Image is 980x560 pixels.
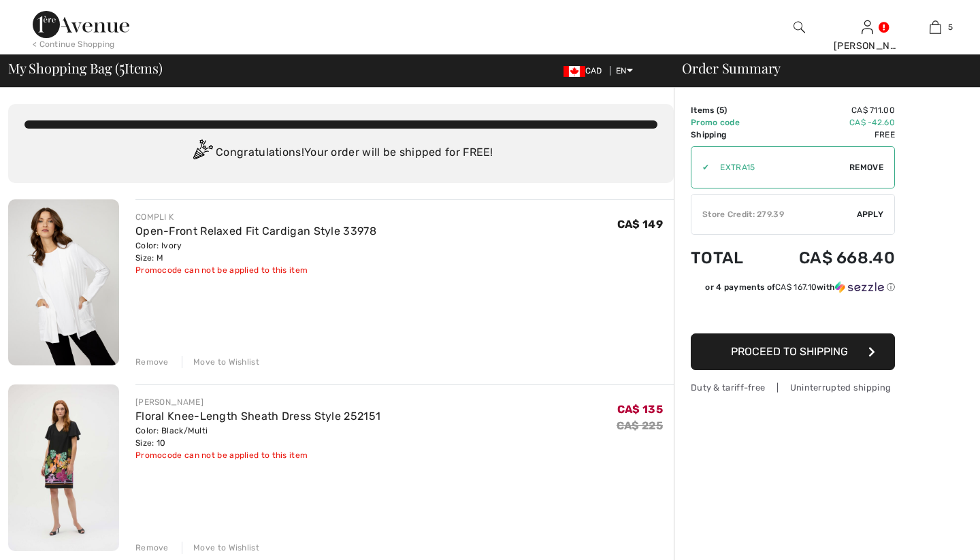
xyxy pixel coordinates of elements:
[135,240,376,264] div: Color: Ivory Size: M
[849,161,883,174] span: Remove
[135,211,376,223] div: COMPLI K
[616,66,633,76] span: EN
[857,208,884,220] span: Apply
[563,66,585,77] img: Canadian Dollar
[135,225,376,237] a: Open-Front Relaxed Fit Cardigan Style 33978
[8,61,163,75] span: My Shopping Bag ( Items)
[33,38,115,50] div: < Continue Shopping
[763,129,895,141] td: Free
[182,542,259,554] div: Move to Wishlist
[182,356,259,368] div: Move to Wishlist
[135,356,169,368] div: Remove
[691,235,763,281] td: Total
[763,235,895,281] td: CA$ 668.40
[135,542,169,554] div: Remove
[930,19,941,35] img: My Bag
[691,381,895,394] div: Duty & tariff-free | Uninterrupted shipping
[709,147,849,188] input: Promo code
[189,139,216,167] img: Congratulation2.svg
[691,104,763,116] td: Items ( )
[135,425,380,449] div: Color: Black/Multi Size: 10
[24,139,657,167] div: Congratulations! Your order will be shipped for FREE!
[617,419,663,432] s: CA$ 225
[794,19,805,35] img: search the website
[705,281,895,293] div: or 4 payments of with
[8,199,119,365] img: Open-Front Relaxed Fit Cardigan Style 33978
[691,161,709,174] div: ✔
[135,410,380,423] a: Floral Knee-Length Sheath Dress Style 252151
[33,11,129,38] img: 1ère Avenue
[617,403,663,416] span: CA$ 135
[691,116,763,129] td: Promo code
[763,116,895,129] td: CA$ -42.60
[8,384,119,550] img: Floral Knee-Length Sheath Dress Style 252151
[135,396,380,408] div: [PERSON_NAME]
[719,105,724,115] span: 5
[835,281,884,293] img: Sezzle
[617,218,663,231] span: CA$ 149
[135,449,380,461] div: Promocode can not be applied to this item
[731,345,848,358] span: Proceed to Shipping
[563,66,608,76] span: CAD
[691,298,895,329] iframe: PayPal-paypal
[666,61,972,75] div: Order Summary
[691,281,895,298] div: or 4 payments ofCA$ 167.10withSezzle Click to learn more about Sezzle
[834,39,900,53] div: [PERSON_NAME]
[948,21,953,33] span: 5
[862,19,873,35] img: My Info
[775,282,817,292] span: CA$ 167.10
[862,20,873,33] a: Sign In
[763,104,895,116] td: CA$ 711.00
[691,333,895,370] button: Proceed to Shipping
[902,19,968,35] a: 5
[119,58,125,76] span: 5
[135,264,376,276] div: Promocode can not be applied to this item
[691,129,763,141] td: Shipping
[691,208,857,220] div: Store Credit: 279.39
